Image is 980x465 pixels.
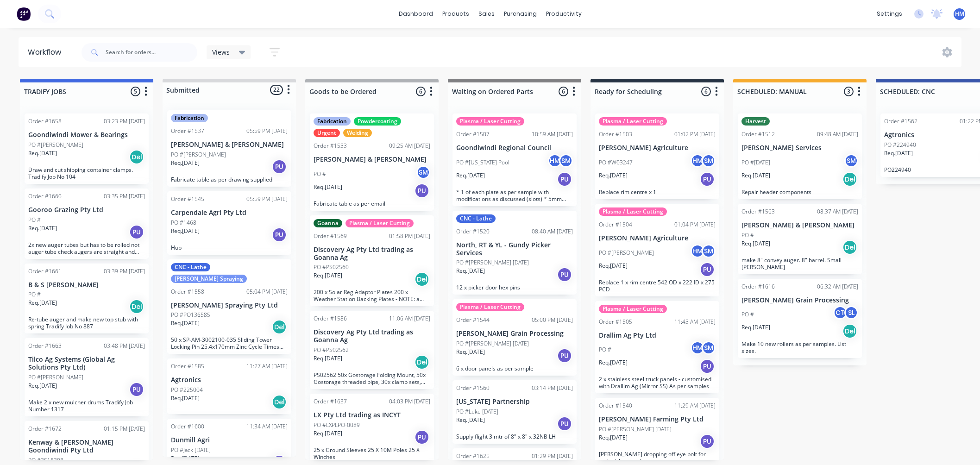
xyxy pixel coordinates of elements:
p: [PERSON_NAME] & [PERSON_NAME] [314,156,430,163]
p: Replace rim centre x 1 [599,189,716,195]
p: Req. [DATE] [28,299,57,307]
p: [PERSON_NAME] & [PERSON_NAME] [741,221,858,229]
div: PU [557,348,572,363]
p: PO #[PERSON_NAME] [28,373,83,382]
div: Order #1672 [28,425,62,433]
p: PO #PS02560 [314,263,349,271]
div: Order #1507 [456,130,490,138]
div: Order #1545 [171,195,204,203]
p: [PERSON_NAME] Grain Processing [741,296,858,304]
div: Del [272,395,287,409]
p: PO #Luke [DATE] [456,408,498,416]
div: SM [844,154,858,168]
div: [PERSON_NAME] Spraying [171,275,247,283]
p: Goondiwindi Mower & Bearings [28,131,145,139]
p: PO # [28,216,41,224]
p: PO #3S18308 [28,456,63,465]
p: 2x new auger tubes but has to be rolled not auger tube check augers are straight and replace bent... [28,241,145,255]
p: Fabricate table as per drawing supplied [171,176,288,183]
div: Order #1503 [599,130,632,138]
p: Repair header components [741,189,858,195]
p: Supply flight 3 mtr of 8" x 8" x 32NB LH [456,433,573,440]
div: Del [842,240,857,255]
p: Agtronics [171,376,288,384]
p: Replace 1 x rim centre 542 OD x 222 ID x 275 PCD [599,279,716,293]
div: PU [129,382,144,397]
div: PU [700,172,715,187]
div: 03:35 PM [DATE] [104,192,145,201]
div: Del [272,320,287,334]
p: Req. [DATE] [314,183,342,191]
div: Plasma / Laser Cutting [346,219,414,227]
div: PU [557,172,572,187]
p: Carpendale Agri Pty Ltd [171,209,288,217]
p: PS02562 50x Gostorage Folding Mount, 50x Gostorage threaded pipe, 30x clamp sets, 50xchannel moun... [314,371,430,385]
p: Re-tube auger and make new top stub with spring Tradify Job No 887 [28,316,145,330]
p: PO #Jack [DATE] [171,446,211,454]
div: 03:14 PM [DATE] [532,384,573,392]
div: Order #1563 [741,207,775,216]
p: Discovery Ag Pty Ltd trading as Goanna Ag [314,246,430,262]
div: 01:58 PM [DATE] [389,232,430,240]
div: HM [691,341,704,355]
p: 200 x Solar Reg Adaptor Plates 200 x Weather Station Backing Plates - NOTE: a sample will be drop... [314,289,430,302]
div: 06:32 AM [DATE] [817,283,858,291]
p: Req. [DATE] [599,171,628,180]
div: Order #1537 [171,127,204,135]
p: Dunmill Agri [171,436,288,444]
div: GoannaPlasma / Laser CuttingOrder #156901:58 PM [DATE]Discovery Ag Pty Ltd trading as Goanna AgPO... [310,215,434,307]
div: Del [129,150,144,164]
p: PO #225004 [171,386,203,394]
div: Plasma / Laser Cutting [456,117,524,126]
div: 03:39 PM [DATE] [104,267,145,276]
div: Order #1540 [599,402,632,410]
p: Make 10 new rollers as per samples. List sizes. [741,340,858,354]
div: Order #1558 [171,288,204,296]
div: FabricationPowdercoatingUrgentWeldingOrder #153309:25 AM [DATE][PERSON_NAME] & [PERSON_NAME]PO #S... [310,113,434,211]
div: CNC - Lathe [456,214,496,223]
div: Order #163704:03 PM [DATE]LX Pty Ltd trading as INCYTPO #LXPLPO-0089Req.[DATE]PU25 x Ground Sleev... [310,394,434,464]
p: Req. [DATE] [741,239,770,248]
div: Order #1600 [171,422,204,431]
p: Req. [DATE] [741,171,770,180]
p: PO #[PERSON_NAME] [DATE] [456,339,529,348]
p: Req. [DATE] [456,267,485,275]
div: CNC - Lathe [171,263,210,271]
p: Req. [DATE] [884,149,913,157]
p: [PERSON_NAME] Grain Processing [456,330,573,338]
div: Order #1512 [741,130,775,138]
div: Order #1569 [314,232,347,240]
div: Plasma / Laser CuttingOrder #150301:02 PM [DATE][PERSON_NAME] AgriculturePO #W03247HMSMReq.[DATE]... [595,113,719,199]
p: PO #[DATE] [741,158,770,167]
div: 10:59 AM [DATE] [532,130,573,138]
p: Req. [DATE] [741,323,770,332]
div: purchasing [499,7,541,21]
p: PO #PS02562 [314,346,349,354]
div: SM [559,154,573,168]
p: PO #224940 [884,141,916,149]
div: Workflow [28,47,66,58]
div: CNC - Lathe[PERSON_NAME] SprayingOrder #155805:04 PM [DATE][PERSON_NAME] Spraying Pty LtdPO #PO13... [167,259,291,354]
p: [PERSON_NAME] Agriculture [599,144,716,152]
p: make 8" convey auger. 8" barrel. Small [PERSON_NAME] [741,257,858,270]
div: Plasma / Laser CuttingOrder #150710:59 AM [DATE]Goondiwindi Regional CouncilPO #[US_STATE] PoolHM... [452,113,577,206]
div: Del [415,355,429,370]
input: Search for orders... [106,43,197,62]
p: PO #1468 [171,219,196,227]
div: PU [557,267,572,282]
div: Powdercoating [354,117,401,126]
div: sales [474,7,499,21]
p: [PERSON_NAME] Services [741,144,858,152]
div: PU [272,227,287,242]
p: [PERSON_NAME] Farming Pty Ltd [599,415,716,423]
p: [PERSON_NAME] Spraying Pty Ltd [171,302,288,309]
div: Order #1663 [28,342,62,350]
p: Req. [DATE] [599,262,628,270]
p: Req. [DATE] [171,159,200,167]
div: 08:40 AM [DATE] [532,227,573,236]
div: PU [415,430,429,445]
div: Order #1504 [599,220,632,229]
div: Del [842,324,857,339]
p: Req. [DATE] [171,394,200,402]
p: PO # [741,231,754,239]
